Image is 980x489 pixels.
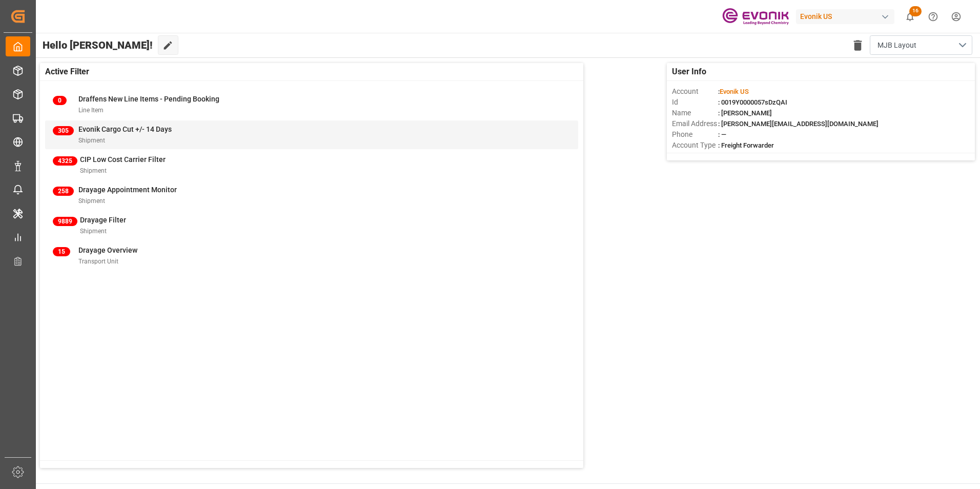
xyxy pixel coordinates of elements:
[43,35,153,55] span: Hello [PERSON_NAME]!
[45,66,89,78] span: Active Filter
[53,96,67,105] span: 0
[796,7,899,26] button: Evonik US
[78,107,104,114] span: Line Item
[53,154,570,176] a: 4325CIP Low Cost Carrier FilterShipment
[718,98,787,106] span: : 0019Y0000057sDzQAI
[80,167,107,174] span: Shipment
[718,131,726,138] span: : —
[78,246,137,254] span: Drayage Overview
[78,197,105,205] span: Shipment
[78,125,172,133] span: Evonik Cargo Cut +/- 14 Days
[672,97,718,108] span: Id
[672,66,706,78] span: User Info
[78,186,177,194] span: Drayage Appointment Monitor
[53,245,570,267] a: 15Drayage OverviewTransport Unit
[672,129,718,140] span: Phone
[672,86,718,97] span: Account
[922,5,945,28] button: Help Center
[718,141,774,149] span: : Freight Forwarder
[53,124,570,146] a: 305Evonik Cargo Cut +/- 14 DaysShipment
[80,228,107,235] span: Shipment
[718,120,879,128] span: : [PERSON_NAME][EMAIL_ADDRESS][DOMAIN_NAME]
[53,217,77,226] span: 9889
[796,9,894,24] div: Evonik US
[672,118,718,129] span: Email Address
[53,187,74,196] span: 258
[672,108,718,118] span: Name
[80,216,126,224] span: Drayage Filter
[909,6,922,16] span: 16
[720,88,749,95] span: Evonik US
[53,126,74,135] span: 305
[877,40,916,51] span: MJB Layout
[870,35,972,55] button: open menu
[53,156,77,166] span: 4325
[53,215,570,236] a: 9889Drayage FilterShipment
[80,155,166,164] span: CIP Low Cost Carrier Filter
[78,258,118,265] span: Transport Unit
[53,185,570,206] a: 258Drayage Appointment MonitorShipment
[722,8,789,26] img: Evonik-brand-mark-Deep-Purple-RGB.jpeg_1700498283.jpeg
[53,94,570,115] a: 0Draffens New Line Items - Pending BookingLine Item
[718,109,772,117] span: : [PERSON_NAME]
[78,137,105,144] span: Shipment
[718,88,749,95] span: :
[672,140,718,151] span: Account Type
[899,5,922,28] button: show 16 new notifications
[53,247,70,256] span: 15
[78,95,219,103] span: Draffens New Line Items - Pending Booking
